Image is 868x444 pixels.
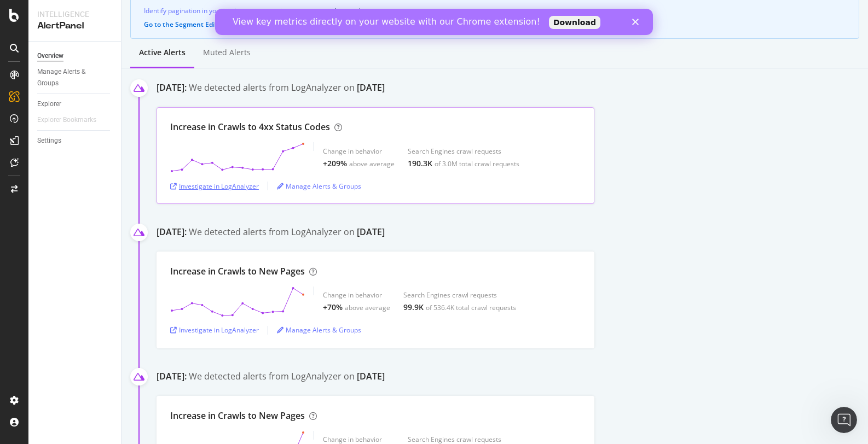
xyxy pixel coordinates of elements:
a: Settings [37,135,113,147]
div: of 3.0M total crawl requests [435,159,519,168]
div: Search Engines crawl requests [403,290,516,300]
button: Manage Alerts & Groups [277,322,361,339]
div: [DATE]: [157,226,187,241]
div: +70% [323,302,343,313]
div: [DATE] [357,370,385,383]
div: to get more relevant alerts . [144,5,846,16]
div: above average [349,159,395,168]
a: Manage Alerts & Groups [37,66,113,89]
div: Increase in Crawls to 4xx Status Codes [170,121,330,133]
a: Investigate in LogAnalyzer [170,325,259,335]
div: Muted alerts [203,47,251,58]
div: [DATE] [357,81,385,94]
div: Close [417,10,428,16]
div: +209% [323,158,347,169]
button: Investigate in LogAnalyzer [170,177,259,195]
div: Search Engines crawl requests [408,435,525,444]
div: Active alerts [139,47,186,58]
div: Search Engines crawl requests [408,147,519,156]
a: Manage Alerts & Groups [277,325,361,335]
div: We detected alerts from LogAnalyzer on [189,370,385,385]
a: Manage Alerts & Groups [277,182,361,191]
a: Overview [37,50,113,62]
div: above average [345,303,390,312]
div: Change in behavior [323,147,395,156]
div: AlertPanel [37,20,112,32]
div: 190.3K [408,158,432,169]
div: Change in behavior [323,290,390,300]
iframe: Intercom live chat [831,407,857,433]
div: We detected alerts from LogAnalyzer on [189,81,385,96]
div: Overview [37,50,63,62]
div: Increase in Crawls to New Pages [170,265,305,278]
button: Go to the Segment Editor [144,21,224,28]
div: of 536.4K total crawl requests [426,303,516,312]
div: Change in behavior [323,435,395,444]
div: Intelligence [37,9,112,20]
a: Explorer Bookmarks [37,114,107,126]
div: We detected alerts from LogAnalyzer on [189,226,385,241]
div: [DATE]: [157,81,187,96]
button: Investigate in LogAnalyzer [170,322,259,339]
div: Explorer Bookmarks [37,114,96,126]
div: [DATE]: [157,370,187,385]
div: Increase in Crawls to New Pages [170,410,305,422]
div: Explorer [37,98,61,110]
a: Identify pagination in your project segmentation [144,5,290,16]
button: Manage Alerts & Groups [277,177,361,195]
a: Investigate in LogAnalyzer [170,182,259,191]
div: [DATE] [357,226,385,238]
iframe: Intercom live chat banner [215,9,653,35]
a: Explorer [37,98,113,110]
div: Manage Alerts & Groups [37,66,103,89]
div: 99.9K [403,302,424,313]
div: Settings [37,135,61,147]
